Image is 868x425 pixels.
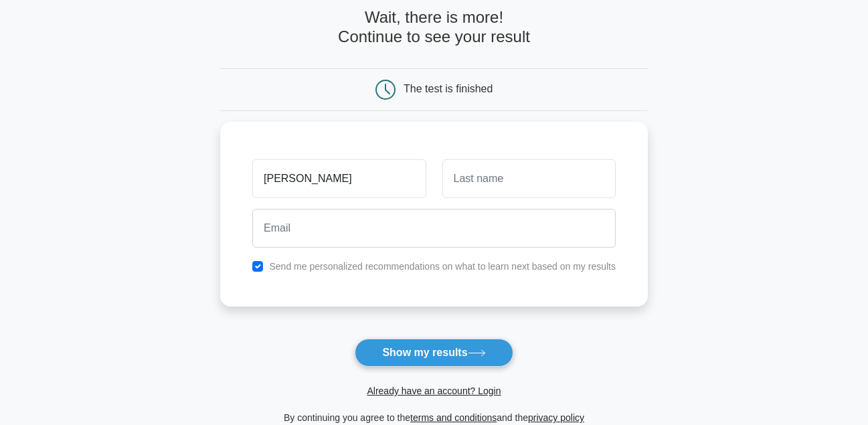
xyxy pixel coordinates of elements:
input: Email [252,209,616,248]
a: terms and conditions [410,412,497,423]
div: The test is finished [404,83,493,94]
input: Last name [442,159,616,198]
label: Send me personalized recommendations on what to learn next based on my results [269,261,616,272]
a: privacy policy [528,412,584,423]
button: Show my results [355,339,513,367]
input: First name [252,159,426,198]
a: Already have an account? Login [367,386,501,396]
h4: Wait, there is more! Continue to see your result [220,8,648,47]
